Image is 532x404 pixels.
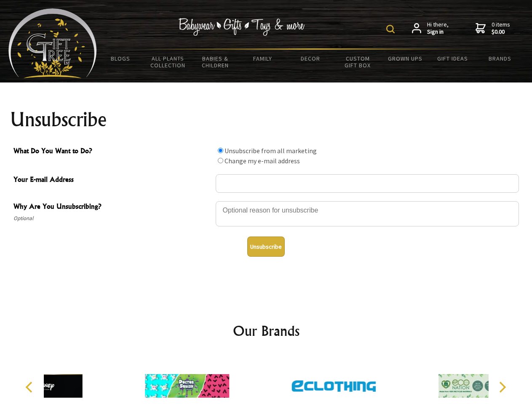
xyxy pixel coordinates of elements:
span: What Do You Want to Do? [13,146,211,158]
button: Previous [21,378,40,396]
a: Family [239,50,287,67]
a: Brands [476,50,524,67]
strong: Sign in [427,28,449,36]
a: All Plants Collection [144,50,192,74]
a: Grown Ups [381,50,429,67]
a: BLOGS [97,50,144,67]
a: Hi there,Sign in [412,21,449,36]
img: product search [386,25,395,33]
a: Babies & Children [192,50,239,74]
a: Custom Gift Box [334,50,382,74]
img: Babyware - Gifts - Toys and more... [8,8,97,78]
button: Unsubscribe [247,237,285,257]
input: What Do You Want to Do? [218,158,223,163]
label: Unsubscribe from all marketing [225,146,317,155]
strong: $0.00 [492,28,510,36]
span: Your E-mail Address [13,174,211,186]
span: Hi there, [427,21,449,36]
label: Change my e-mail address [225,157,300,165]
button: Next [493,378,511,396]
h1: Unsubscribe [10,109,522,130]
h2: Our Brands [17,321,516,341]
a: Gift Ideas [429,50,476,67]
input: What Do You Want to Do? [218,148,223,153]
input: Your E-mail Address [216,174,519,193]
span: Optional [13,213,211,223]
img: Babywear - Gifts - Toys & more [179,18,305,36]
textarea: Why Are You Unsubscribing? [216,201,519,226]
a: Decor [286,50,334,67]
span: Why Are You Unsubscribing? [13,201,211,213]
span: 0 items [492,21,510,36]
a: 0 items$0.00 [476,21,510,36]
